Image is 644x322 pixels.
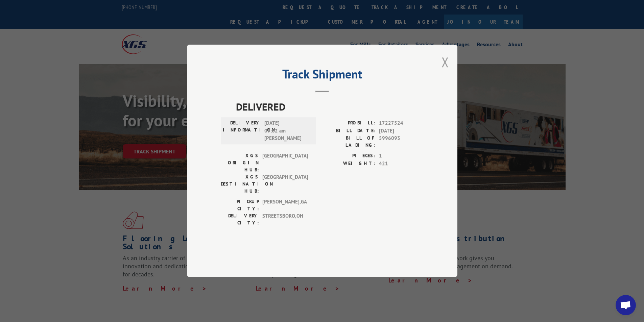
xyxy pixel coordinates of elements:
span: 17227524 [379,120,424,127]
label: BILL DATE: [322,127,376,135]
span: STREETSBORO , OH [262,213,308,227]
label: WEIGHT: [322,160,376,168]
span: 5996093 [379,135,424,149]
button: Close modal [442,53,449,71]
label: DELIVERY INFORMATION: [223,120,261,143]
label: PROBILL: [322,120,376,127]
label: BILL OF LADING: [322,135,376,149]
h2: Track Shipment [221,69,424,82]
a: Open chat [616,295,636,315]
label: XGS ORIGIN HUB: [221,152,259,174]
span: [DATE] 09:02 am [PERSON_NAME] [264,120,310,143]
span: [DATE] [379,127,424,135]
span: DELIVERED [236,99,424,115]
span: 1 [379,152,424,160]
label: DELIVERY CITY: [221,213,259,227]
span: [GEOGRAPHIC_DATA] [262,174,308,195]
label: XGS DESTINATION HUB: [221,174,259,195]
label: PICKUP CITY: [221,198,259,213]
span: [PERSON_NAME] , GA [262,198,308,213]
label: PIECES: [322,152,376,160]
span: [GEOGRAPHIC_DATA] [262,152,308,174]
span: 421 [379,160,424,168]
